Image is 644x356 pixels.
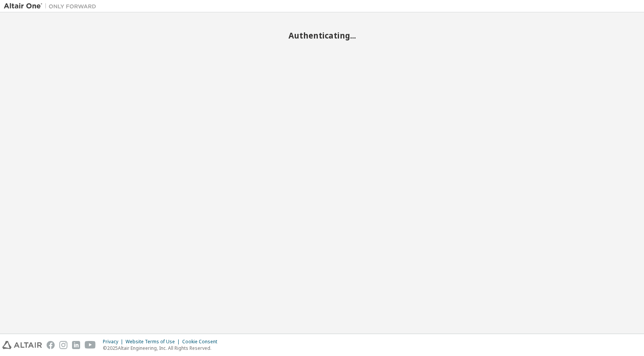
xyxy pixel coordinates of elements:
h2: Authenticating... [4,30,640,40]
img: facebook.svg [47,341,55,349]
p: © 2025 Altair Engineering, Inc. All Rights Reserved. [103,345,222,351]
img: Altair One [4,2,100,10]
img: linkedin.svg [72,341,80,349]
div: Cookie Consent [182,339,222,345]
div: Website Terms of Use [126,339,182,345]
img: instagram.svg [59,341,67,349]
img: altair_logo.svg [2,341,42,349]
div: Privacy [103,339,126,345]
img: youtube.svg [85,341,96,349]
